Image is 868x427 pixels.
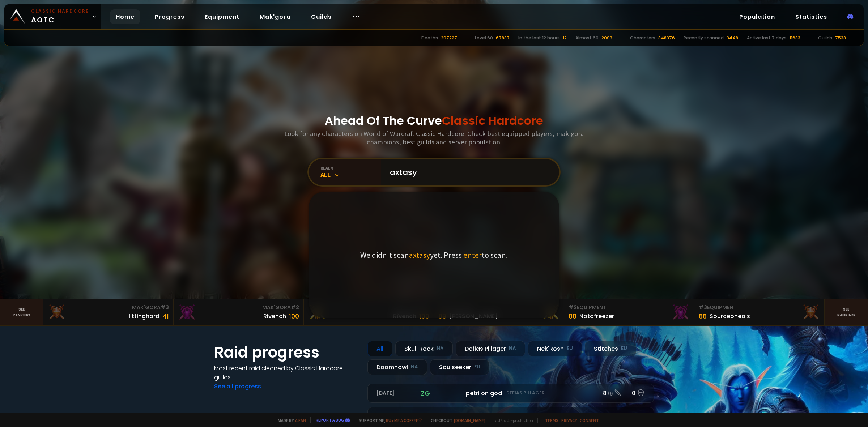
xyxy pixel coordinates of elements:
[575,35,599,41] div: Almost 60
[747,35,787,41] div: Active last 7 days
[699,304,820,311] div: Equipment
[149,9,190,24] a: Progress
[386,418,422,423] a: Buy me a coffee
[684,35,724,41] div: Recently scanned
[281,129,587,146] h3: Look for any characters on World of Warcraft Classic Hardcore. Check best equipped players, mak'g...
[442,112,543,129] span: Classic Hardcore
[564,299,694,325] a: #2Equipment88Notafreezer
[463,250,482,260] span: enter
[354,418,422,423] span: Support me,
[4,4,101,29] a: Classic HardcoreAOTC
[367,384,654,403] a: [DATE]zgpetri on godDefias Pillager8 /90
[790,9,833,24] a: Statistics
[437,345,444,352] small: NA
[496,35,510,41] div: 67887
[825,299,868,325] a: Seeranking
[263,312,286,321] div: Rivench
[630,35,655,41] div: Characters
[304,299,434,325] a: Mak'Gora#1Rîvench100
[325,112,543,129] h1: Ahead Of The Curve
[273,418,306,423] span: Made by
[126,312,159,321] div: Hittinghard
[199,9,245,24] a: Equipment
[518,35,560,41] div: In the last 12 hours
[621,345,627,352] small: EU
[733,9,781,24] a: Population
[367,341,392,356] div: All
[545,418,558,423] a: Terms
[456,341,525,356] div: Defias Pillager
[579,312,614,321] div: Notafreezer
[289,311,299,321] div: 100
[818,35,832,41] div: Guilds
[569,304,577,311] span: # 2
[475,35,493,41] div: Level 60
[174,299,304,325] a: Mak'Gora#2Rivench100
[214,341,359,364] h1: Raid progress
[254,9,297,24] a: Mak'gora
[585,341,636,356] div: Stitches
[699,311,707,321] div: 88
[31,8,89,25] span: AOTC
[395,341,453,356] div: Skull Rock
[563,35,567,41] div: 12
[360,250,508,260] p: We didn't scan yet. Press to scan.
[658,35,675,41] div: 848376
[110,9,140,24] a: Home
[308,304,429,311] div: Mak'Gora
[295,418,306,423] a: a fan
[305,9,337,24] a: Guilds
[411,363,418,371] small: NA
[316,417,344,423] a: Report a bug
[528,341,582,356] div: Nek'Rosh
[490,418,533,423] span: v. d752d5 - production
[835,35,846,41] div: 7538
[569,311,576,321] div: 88
[441,35,457,41] div: 207227
[162,311,169,321] div: 41
[790,35,800,41] div: 11683
[320,165,381,171] div: realm
[367,407,654,426] a: [DATE]roaqpetri on godDefias Pillager5 /60
[214,382,261,390] a: See all progress
[509,345,516,352] small: NA
[710,312,750,321] div: Sourceoheals
[43,299,174,325] a: Mak'Gora#3Hittinghard41
[161,304,169,311] span: # 3
[421,35,438,41] div: Deaths
[474,363,480,371] small: EU
[320,171,381,179] div: All
[214,364,359,382] h4: Most recent raid cleaned by Classic Hardcore guilds
[291,304,299,311] span: # 2
[567,345,573,352] small: EU
[426,418,485,423] span: Checkout
[31,8,89,14] small: Classic Hardcore
[561,418,577,423] a: Privacy
[601,35,612,41] div: 2093
[454,418,485,423] a: [DOMAIN_NAME]
[580,418,599,423] a: Consent
[569,304,690,311] div: Equipment
[48,304,169,311] div: Mak'Gora
[699,304,707,311] span: # 3
[386,159,550,185] input: Search a character...
[367,359,427,375] div: Doomhowl
[430,359,489,375] div: Soulseeker
[727,35,738,41] div: 3448
[409,250,430,260] span: axtasy
[178,304,299,311] div: Mak'Gora
[694,299,825,325] a: #3Equipment88Sourceoheals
